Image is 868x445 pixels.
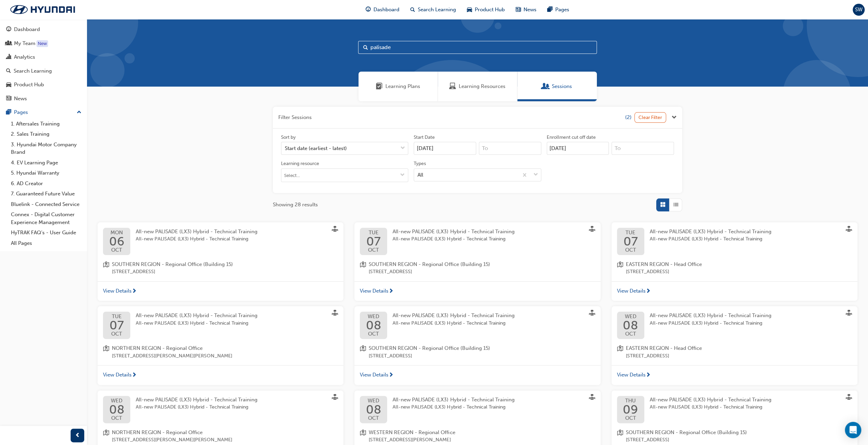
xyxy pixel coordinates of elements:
[846,310,852,317] span: sessionType_FACE_TO_FACE-icon
[103,287,132,295] span: View Details
[6,82,11,88] span: car-icon
[617,344,852,360] a: location-iconEASTERN REGION - Head Office[STREET_ADDRESS]
[8,189,84,199] a: 7. Guaranteed Future Value
[634,112,666,123] button: Clear Filter
[623,416,638,421] span: OCT
[8,238,84,249] a: All Pages
[612,306,857,385] button: WED08OCTAll-new PALISADE (LX3) Hybrid - Technical TrainingAll-new PALISADE (LX3) Hybrid - Technic...
[623,331,638,337] span: OCT
[400,173,405,178] span: down-icon
[626,344,702,352] span: EASTERN REGION - Head Office
[36,40,48,47] div: Tooltip anchor
[376,83,383,90] span: Learning Plans
[673,201,678,209] span: List
[475,6,505,14] span: Product Hub
[400,144,405,153] span: down-icon
[109,398,124,403] span: WED
[109,319,124,331] span: 07
[8,178,84,189] a: 6. AD Creator
[3,23,84,36] a: Dashboard
[360,312,595,339] a: WED08OCTAll-new PALISADE (LX3) Hybrid - Technical TrainingAll-new PALISADE (LX3) Hybrid - Technic...
[366,403,381,416] span: 08
[6,41,11,47] span: people-icon
[589,226,595,234] span: sessionType_FACE_TO_FACE-icon
[385,83,420,90] span: Learning Plans
[393,397,514,403] span: All-new PALISADE (LX3) Hybrid - Technical Training
[360,287,388,295] span: View Details
[354,222,600,301] button: TUE07OCTAll-new PALISADE (LX3) Hybrid - Technical TrainingAll-new PALISADE (LX3) Hybrid - Technic...
[533,170,538,179] span: down-icon
[332,310,338,317] span: sessionType_FACE_TO_FACE-icon
[589,310,595,317] span: sessionType_FACE_TO_FACE-icon
[8,168,84,178] a: 5. Hyundai Warranty
[103,312,338,339] a: TUE07OCTAll-new PALISADE (LX3) Hybrid - Technical TrainingAll-new PALISADE (LX3) Hybrid - Technic...
[103,396,338,423] a: WED08OCTAll-new PALISADE (LX3) Hybrid - Technical TrainingAll-new PALISADE (LX3) Hybrid - Technic...
[617,371,646,379] span: View Details
[112,429,232,436] span: NORTHERN REGION - Regional Office
[414,134,435,141] div: Start Date
[853,4,865,16] button: SW
[626,261,702,268] span: EASTERN REGION - Head Office
[623,398,638,403] span: THU
[552,83,572,90] span: Sessions
[626,436,747,444] span: [STREET_ADDRESS]
[517,72,597,101] a: SessionsSessions
[6,96,11,102] span: news-icon
[109,230,124,235] span: MON
[112,352,232,360] span: [STREET_ADDRESS][PERSON_NAME][PERSON_NAME]
[109,403,124,416] span: 08
[14,26,40,33] div: Dashboard
[103,429,338,444] a: location-iconNORTHERN REGION - Regional Office[STREET_ADDRESS][PERSON_NAME][PERSON_NAME]
[510,3,542,17] a: news-iconNews
[358,72,438,101] a: Learning PlansLearning Plans
[623,403,638,416] span: 09
[103,429,109,444] span: location-icon
[617,344,623,360] span: location-icon
[612,365,857,385] a: View Details
[98,281,343,301] a: View Details
[3,2,82,17] img: Trak
[660,201,665,209] span: Grid
[14,108,28,116] div: Pages
[109,248,124,253] span: OCT
[112,268,233,276] span: [STREET_ADDRESS]
[112,344,232,352] span: NORTHERN REGION - Regional Office
[98,306,343,385] button: TUE07OCTAll-new PALISADE (LX3) Hybrid - Technical TrainingAll-new PALISADE (LX3) Hybrid - Technic...
[617,261,852,276] a: location-iconEASTERN REGION - Head Office[STREET_ADDRESS]
[354,281,600,301] a: View Details
[132,372,137,379] span: next-icon
[132,288,137,295] span: next-icon
[3,92,84,105] a: News
[650,228,771,235] span: All-new PALISADE (LX3) Hybrid - Technical Training
[14,95,27,103] div: News
[461,3,510,17] a: car-iconProduct Hub
[366,319,381,331] span: 08
[8,227,84,238] a: HyTRAK FAQ's - User Guide
[547,5,553,14] span: pages-icon
[136,235,258,243] span: All-new PALISADE (LX3) Hybrid - Technical Training
[617,312,852,339] a: WED08OCTAll-new PALISADE (LX3) Hybrid - Technical TrainingAll-new PALISADE (LX3) Hybrid - Technic...
[273,201,318,209] span: Showing 28 results
[109,235,124,248] span: 06
[366,230,381,235] span: TUE
[589,394,595,402] span: sessionType_FACE_TO_FACE-icon
[414,142,476,155] input: Start Date
[360,3,405,17] a: guage-iconDashboard
[360,429,595,444] a: location-iconWESTERN REGION - Regional Office[STREET_ADDRESS][PERSON_NAME]
[542,83,549,90] span: Sessions
[414,160,426,167] div: Types
[650,320,771,327] span: All-new PALISADE (LX3) Hybrid - Technical Training
[281,160,319,167] div: Learning resource
[8,158,84,168] a: 4. EV Learning Page
[332,394,338,402] span: sessionType_FACE_TO_FACE-icon
[369,268,490,276] span: [STREET_ADDRESS]
[369,344,490,352] span: SOUTHERN REGION - Regional Office (Building 15)
[617,429,852,444] a: location-iconSOUTHERN REGION - Regional Office (Building 15)[STREET_ADDRESS]
[393,312,514,318] span: All-new PALISADE (LX3) Hybrid - Technical Training
[388,288,394,295] span: next-icon
[360,344,595,360] a: location-iconSOUTHERN REGION - Regional Office (Building 15)[STREET_ADDRESS]
[3,78,84,91] a: Product Hub
[650,403,771,411] span: All-new PALISADE (LX3) Hybrid - Technical Training
[626,352,702,360] span: [STREET_ADDRESS]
